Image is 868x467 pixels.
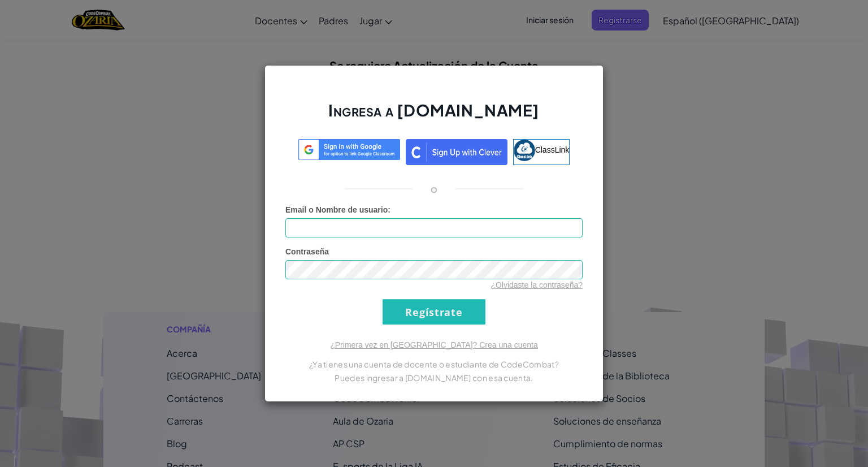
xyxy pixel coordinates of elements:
input: Regístrate [383,299,485,325]
a: ¿Primera vez en [GEOGRAPHIC_DATA]? Crea una cuenta [330,340,538,349]
a: ¿Olvidaste la contraseña? [491,280,583,289]
img: clever_sso_button@2x.png [406,139,507,165]
p: ¿Ya tienes una cuenta de docente o estudiante de CodeCombat? [285,357,583,371]
p: Puedes ingresar a [DOMAIN_NAME] con esa cuenta. [285,371,583,384]
span: ClassLink [535,145,570,154]
span: Email o Nombre de usuario [285,205,388,214]
img: log-in-google-sso.svg [298,139,400,160]
p: o [431,182,437,196]
span: Contraseña [285,247,329,256]
h2: Ingresa a [DOMAIN_NAME] [285,100,583,132]
img: classlink-logo-small.png [514,140,535,161]
label: : [285,204,390,215]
